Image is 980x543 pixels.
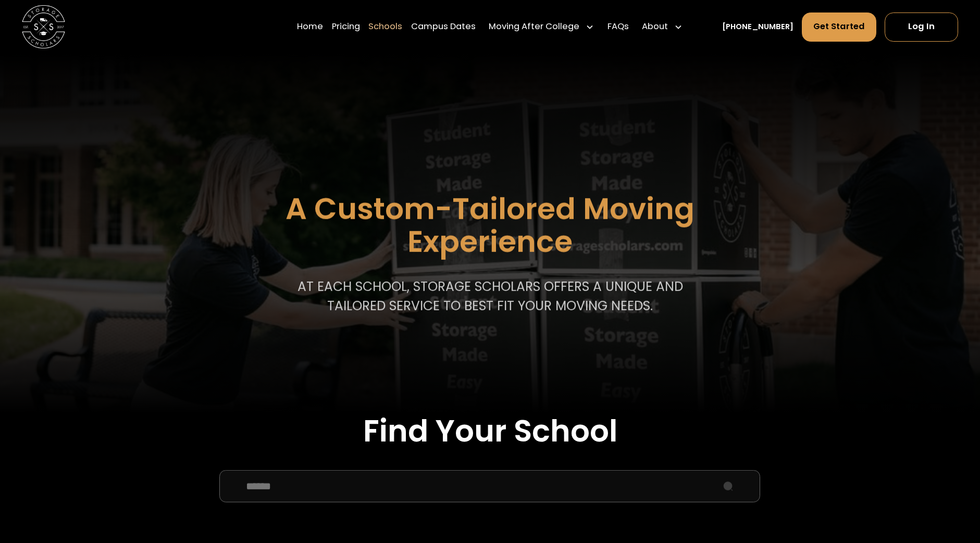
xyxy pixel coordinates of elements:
[332,12,360,42] a: Pricing
[22,5,65,48] a: home
[722,21,793,33] a: [PHONE_NUMBER]
[642,20,668,33] div: About
[101,413,879,449] h2: Find Your School
[293,277,688,316] p: At each school, storage scholars offers a unique and tailored service to best fit your Moving needs.
[22,5,65,48] img: Storage Scholars main logo
[607,12,629,42] a: FAQs
[485,12,599,42] div: Moving After College
[368,12,402,42] a: Schools
[802,12,876,42] a: Get Started
[230,192,750,258] h1: A Custom-Tailored Moving Experience
[411,12,476,42] a: Campus Dates
[885,12,958,42] a: Log In
[297,12,323,42] a: Home
[637,12,687,42] div: About
[489,20,579,33] div: Moving After College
